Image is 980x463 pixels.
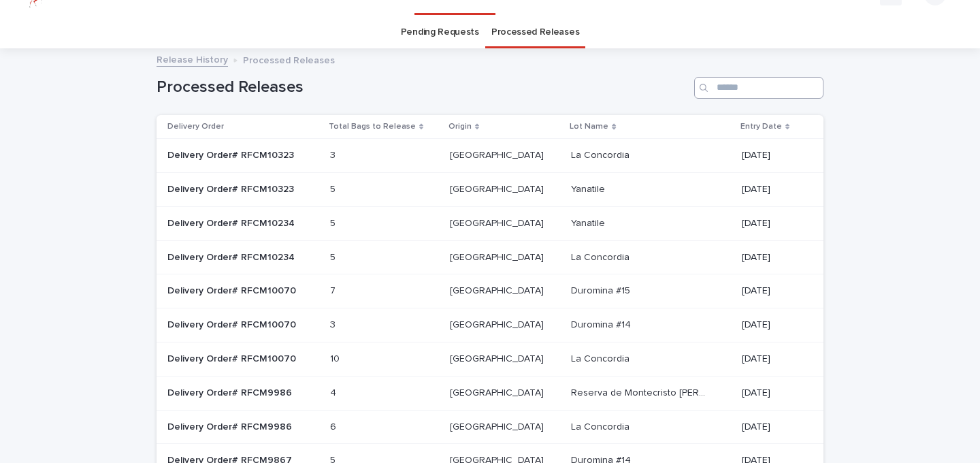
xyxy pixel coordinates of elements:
tr: Delivery Order# RFCM9986 66 [GEOGRAPHIC_DATA][GEOGRAPHIC_DATA] La ConcordiaLa Concordia [DATE] [157,410,823,444]
p: Total Bags to Release [329,119,416,134]
p: [GEOGRAPHIC_DATA] [450,215,546,229]
p: Reserva de Montecristo de Guerrero [571,385,710,399]
p: Duromina #15 [571,283,633,297]
p: Yanatile [571,181,608,195]
h1: Processed Releases [157,78,689,97]
p: [DATE] [742,319,802,331]
p: 5 [330,181,338,195]
tr: Delivery Order# RFCM10234 55 [GEOGRAPHIC_DATA][GEOGRAPHIC_DATA] YanatileYanatile [DATE] [157,206,823,240]
p: Entry Date [740,119,782,134]
p: [DATE] [742,421,802,433]
p: 4 [330,385,339,399]
a: Processed Releases [491,16,579,48]
p: 5 [330,215,338,229]
p: [GEOGRAPHIC_DATA] [450,351,546,365]
p: 3 [330,317,338,331]
p: 3 [330,147,338,161]
p: Processed Releases [243,52,335,67]
tr: Delivery Order# RFCM10234 55 [GEOGRAPHIC_DATA][GEOGRAPHIC_DATA] La ConcordiaLa Concordia [DATE] [157,240,823,274]
tr: Delivery Order# RFCM10070 1010 [GEOGRAPHIC_DATA][GEOGRAPHIC_DATA] La ConcordiaLa Concordia [DATE] [157,342,823,376]
p: [DATE] [742,387,802,399]
p: Duromina #14 [571,317,634,331]
p: 5 [330,249,338,264]
p: Yanatile [571,215,608,229]
p: La Concordia [571,147,632,161]
p: [GEOGRAPHIC_DATA] [450,419,546,433]
input: Search [694,77,823,99]
p: La Concordia [571,419,632,433]
tr: Delivery Order# RFCM10323 55 [GEOGRAPHIC_DATA][GEOGRAPHIC_DATA] YanatileYanatile [DATE] [157,172,823,206]
p: [DATE] [742,252,802,264]
p: La Concordia [571,351,632,365]
p: 7 [330,283,338,297]
p: Delivery Order [167,119,224,134]
p: [DATE] [742,218,802,229]
p: La Concordia [571,249,632,264]
p: [GEOGRAPHIC_DATA] [450,181,546,195]
a: Pending Requests [401,16,479,48]
p: [GEOGRAPHIC_DATA] [450,317,546,331]
p: [GEOGRAPHIC_DATA] [450,385,546,399]
p: [GEOGRAPHIC_DATA] [450,283,546,297]
p: [DATE] [742,285,802,297]
p: 6 [330,419,339,433]
p: [DATE] [742,353,802,365]
tr: Delivery Order# RFCM10323 33 [GEOGRAPHIC_DATA][GEOGRAPHIC_DATA] La ConcordiaLa Concordia [DATE] [157,139,823,173]
tr: Delivery Order# RFCM10070 33 [GEOGRAPHIC_DATA][GEOGRAPHIC_DATA] Duromina #14Duromina #14 [DATE] [157,308,823,342]
a: Release History [157,51,228,67]
p: [DATE] [742,184,802,195]
tr: Delivery Order# RFCM9986 44 [GEOGRAPHIC_DATA][GEOGRAPHIC_DATA] Reserva de Montecristo [PERSON_NAM... [157,376,823,410]
p: [DATE] [742,150,802,161]
p: [GEOGRAPHIC_DATA] [450,249,546,264]
tr: Delivery Order# RFCM10070 77 [GEOGRAPHIC_DATA][GEOGRAPHIC_DATA] Duromina #15Duromina #15 [DATE] [157,274,823,308]
p: Origin [448,119,472,134]
p: 10 [330,351,342,365]
p: [GEOGRAPHIC_DATA] [450,147,546,161]
p: Lot Name [570,119,608,134]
